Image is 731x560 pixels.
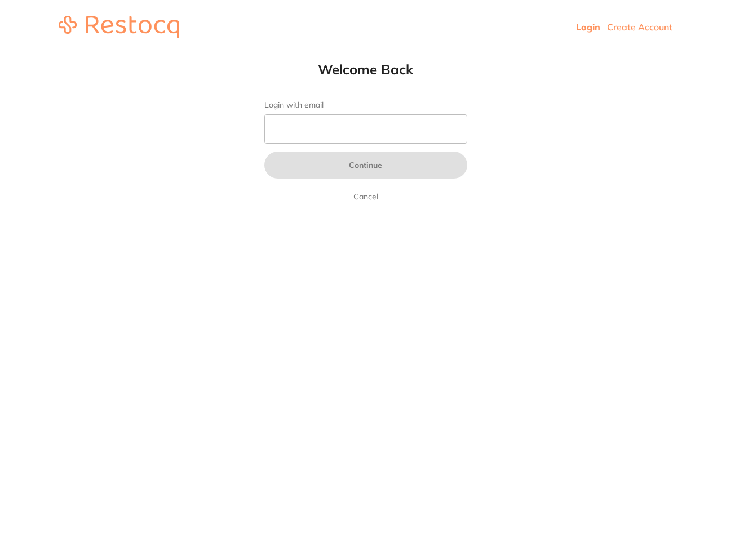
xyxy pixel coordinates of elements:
a: Login [576,21,600,33]
button: Continue [264,152,467,179]
h1: Welcome Back [242,61,490,78]
a: Create Account [607,21,672,33]
label: Login with email [264,100,467,110]
a: Cancel [351,190,380,203]
img: restocq_logo.svg [59,16,179,38]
